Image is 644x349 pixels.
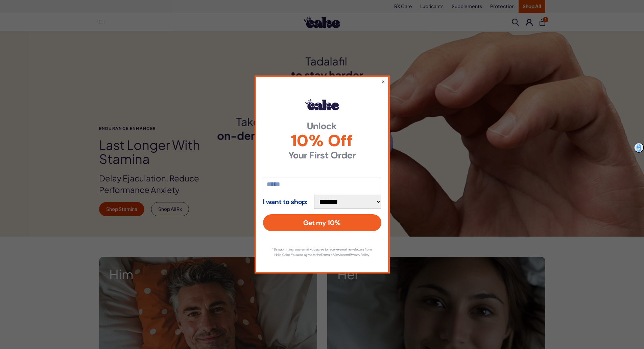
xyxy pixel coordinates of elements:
[263,198,308,205] strong: I want to shop:
[350,253,369,257] a: Privacy Policy
[263,214,381,231] button: Get my 10%
[263,133,381,149] span: 10% Off
[263,122,381,131] strong: Unlock
[305,99,339,110] img: Hello Cake
[381,78,385,85] button: ×
[263,151,381,160] strong: Your First Order
[321,253,344,257] a: Terms of Service
[270,247,375,258] p: *By submitting your email you agree to receive email newsletters from Hello Cake. You also agree ...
